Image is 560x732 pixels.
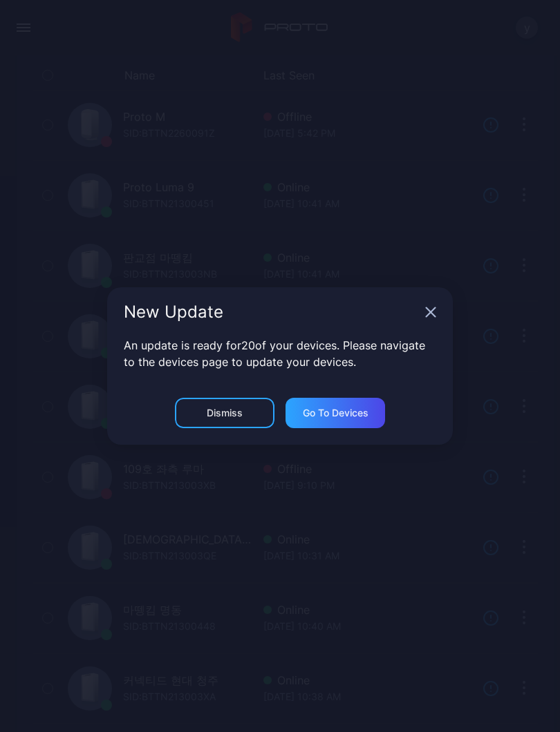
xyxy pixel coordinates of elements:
[207,407,243,418] div: Dismiss
[175,398,274,428] button: Dismiss
[124,304,420,320] div: New Update
[124,337,436,370] p: An update is ready for 20 of your devices. Please navigate to the devices page to update your dev...
[286,398,385,428] button: Go to devices
[303,407,368,418] div: Go to devices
